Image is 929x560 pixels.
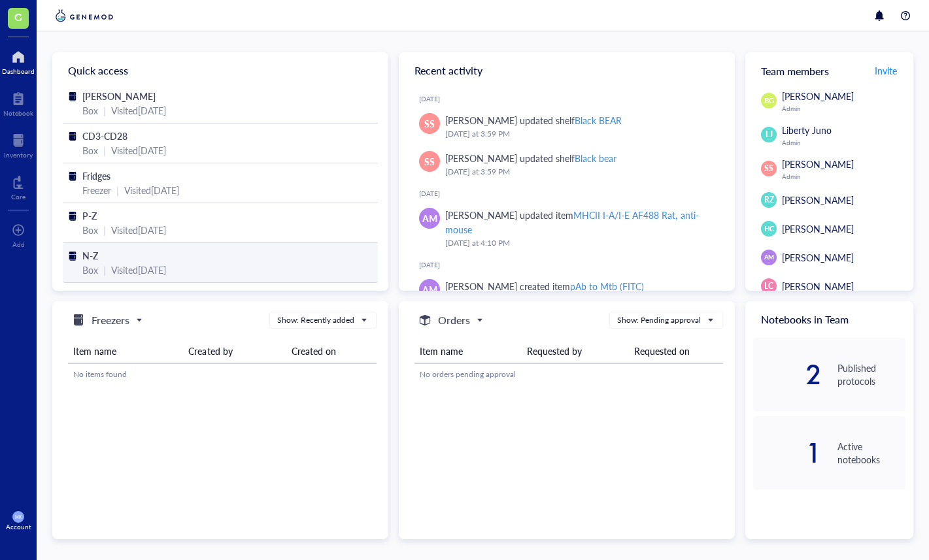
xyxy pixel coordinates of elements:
[73,369,371,380] div: No items found
[782,173,905,180] div: Admin
[445,237,714,250] div: [DATE] at 4:10 PM
[11,193,25,201] div: Core
[782,157,854,171] span: [PERSON_NAME]
[782,90,854,103] span: [PERSON_NAME]
[764,253,773,262] span: AM
[422,211,437,225] span: AM
[52,8,116,24] img: genemod-logo
[4,130,33,159] a: Inventory
[445,151,617,165] div: [PERSON_NAME] updated shelf
[2,67,35,75] div: Dashboard
[111,103,166,118] div: Visited [DATE]
[419,261,724,269] div: [DATE]
[111,263,166,277] div: Visited [DATE]
[82,169,110,182] span: Fridges
[419,95,724,103] div: [DATE]
[183,339,286,363] th: Created by
[764,163,773,174] span: SS
[409,203,724,255] a: AM[PERSON_NAME] updated itemMHCII I-A/I-E AF488 Rat, anti-mouse[DATE] at 4:10 PM
[82,289,138,302] span: CD30-CD200
[874,60,898,81] button: Invite
[103,143,106,157] div: |
[419,189,724,197] div: [DATE]
[12,240,25,248] div: Add
[15,514,22,519] span: MK
[399,52,735,89] div: Recent activity
[764,280,773,292] span: LC
[438,312,470,328] h5: Orders
[745,52,913,89] div: Team members
[82,249,98,262] span: N-Z
[522,339,629,363] th: Requested by
[82,223,98,237] div: Box
[445,208,714,237] div: [PERSON_NAME] updated item
[116,183,119,197] div: |
[2,46,35,75] a: Dashboard
[745,301,913,338] div: Notebooks in Team
[575,152,617,165] div: Black bear
[82,129,127,142] span: CD3-CD28
[82,103,98,118] div: Box
[764,194,774,206] span: RZ
[629,339,723,363] th: Requested on
[52,52,388,89] div: Quick access
[103,103,106,118] div: |
[409,108,724,146] a: SS[PERSON_NAME] updated shelfBlack BEAR[DATE] at 3:59 PM
[617,314,701,326] div: Show: Pending approval
[82,143,98,157] div: Box
[4,151,33,159] div: Inventory
[766,129,773,140] span: LJ
[3,109,33,117] div: Notebook
[764,95,774,107] span: BG
[764,223,774,235] span: HC
[753,442,822,463] div: 1
[14,8,22,25] span: G
[445,113,622,127] div: [PERSON_NAME] updated shelf
[103,263,106,277] div: |
[82,183,111,197] div: Freezer
[409,146,724,184] a: SS[PERSON_NAME] updated shelfBlack bear[DATE] at 3:59 PM
[782,280,854,293] span: [PERSON_NAME]
[277,314,354,326] div: Show: Recently added
[6,523,31,531] div: Account
[445,127,714,140] div: [DATE] at 3:59 PM
[782,124,832,137] span: Liberty Juno
[424,154,435,169] span: SS
[782,251,854,264] span: [PERSON_NAME]
[111,143,166,157] div: Visited [DATE]
[782,222,854,235] span: [PERSON_NAME]
[92,312,129,328] h5: Freezers
[3,88,33,117] a: Notebook
[782,139,905,146] div: Admin
[82,90,156,103] span: [PERSON_NAME]
[124,183,179,197] div: Visited [DATE]
[11,172,25,201] a: Core
[82,209,97,222] span: P-Z
[103,223,106,237] div: |
[575,114,622,127] div: Black BEAR
[782,105,905,112] div: Admin
[68,339,183,363] th: Item name
[445,165,714,178] div: [DATE] at 3:59 PM
[837,440,906,466] div: Active notebooks
[753,364,822,385] div: 2
[875,64,897,77] span: Invite
[782,193,854,206] span: [PERSON_NAME]
[82,263,98,277] div: Box
[420,369,718,380] div: No orders pending approval
[111,223,166,237] div: Visited [DATE]
[424,116,435,131] span: SS
[286,339,377,363] th: Created on
[414,339,522,363] th: Item name
[837,361,906,387] div: Published protocols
